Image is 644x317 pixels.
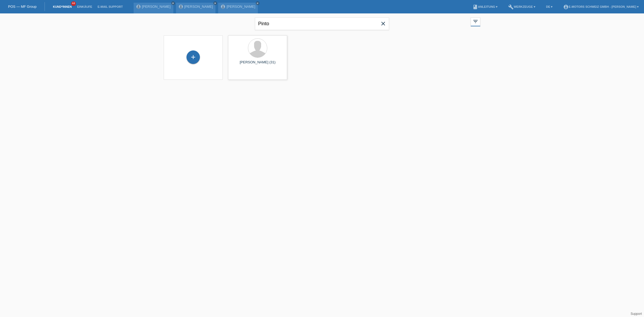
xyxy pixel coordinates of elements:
a: buildWerkzeuge ▾ [506,5,538,8]
a: E-Mail Support [95,5,126,8]
i: close [214,2,217,5]
i: filter_list [473,19,478,24]
div: [PERSON_NAME] (31) [232,60,283,69]
a: POS — MF Group [8,5,36,9]
a: Kund*innen [50,5,74,8]
a: Einkäufe [74,5,95,8]
i: book [473,4,478,10]
a: close [171,1,175,5]
span: 44 [71,1,76,6]
a: [PERSON_NAME] [142,5,171,9]
a: [PERSON_NAME] [184,5,213,9]
a: account_circleE-Motors Schweiz GmbH - [PERSON_NAME] ▾ [561,5,641,8]
i: build [508,4,514,10]
input: Suche... [255,17,389,30]
i: account_circle [563,4,569,10]
a: close [256,1,259,5]
a: close [213,1,217,5]
a: [PERSON_NAME] [226,5,255,9]
a: DE ▾ [543,5,555,8]
div: Kund*in hinzufügen [187,53,200,62]
i: close [256,2,259,5]
a: Support [631,312,642,316]
i: close [380,20,386,27]
i: close [172,2,174,5]
a: bookAnleitung ▾ [470,5,500,8]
